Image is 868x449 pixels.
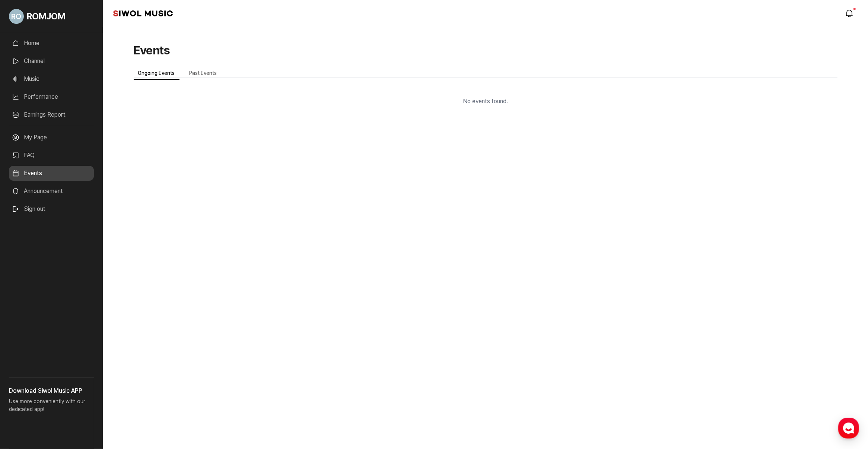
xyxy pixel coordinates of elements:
span: Home [19,247,32,253]
h3: Download Siwol Music APP [9,386,94,395]
button: Sign out [9,202,48,216]
h1: Events [134,41,170,59]
a: Home [9,36,94,51]
a: Ongoing Events [134,67,179,80]
a: Earnings Report [9,107,94,122]
a: Past Events [185,67,222,80]
a: Home [2,236,49,255]
span: Settings [110,247,128,253]
a: Messages [49,236,96,255]
p: Use more conveniently with our dedicated app! [9,395,94,419]
a: Events [9,166,94,181]
a: Channel [9,54,94,69]
a: FAQ [9,148,94,163]
a: Music [9,72,94,86]
a: Announcement [9,184,94,199]
span: Messages [62,248,84,254]
a: modal.notifications [843,6,858,21]
div: No events found. [134,97,837,106]
a: Go to My Profile [9,6,94,27]
a: My Page [9,130,94,145]
span: ROMJOM [27,10,65,23]
a: Settings [96,236,143,255]
a: Performance [9,89,94,104]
